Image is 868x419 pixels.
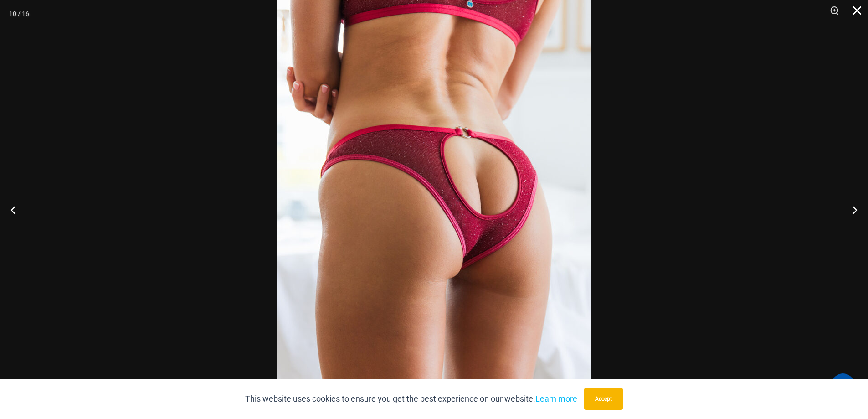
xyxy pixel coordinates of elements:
button: Accept [584,388,623,410]
a: Learn more [535,394,577,403]
button: Next [834,187,868,233]
div: 10 / 16 [9,7,29,21]
p: This website uses cookies to ensure you get the best experience on our website. [245,392,577,406]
